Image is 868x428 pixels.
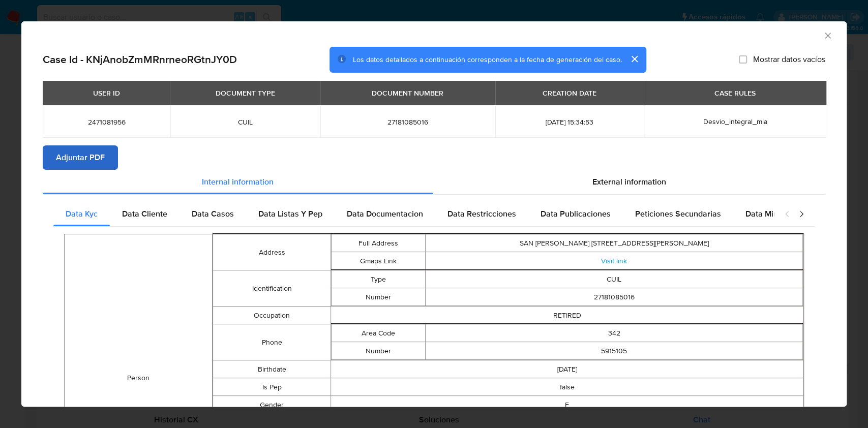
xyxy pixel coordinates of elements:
td: 342 [426,324,803,342]
span: Peticiones Secundarias [635,208,721,220]
td: false [331,378,803,396]
td: Occupation [213,307,331,324]
td: Type [332,270,426,288]
a: Visit link [601,256,627,266]
div: closure-recommendation-modal [21,21,847,407]
td: 5915105 [426,342,803,360]
span: Adjuntar PDF [56,146,105,169]
span: 2471081956 [55,117,158,127]
td: Gender [213,396,331,414]
td: CUIL [426,270,803,288]
input: Mostrar datos vacíos [739,55,747,64]
div: DOCUMENT NUMBER [366,84,450,102]
div: CREATION DATE [536,84,603,102]
span: Data Listas Y Pep [258,208,322,220]
span: Los datos detallados a continuación corresponden a la fecha de generación del caso. [353,54,622,65]
h2: Case Id - KNjAnobZmMRnrneoRGtnJY0D [43,53,237,66]
span: 27181085016 [333,117,483,127]
td: RETIRED [331,307,803,324]
td: 27181085016 [426,288,803,306]
td: Identification [213,270,331,307]
span: External information [592,176,666,188]
span: Data Documentacion [347,208,423,220]
span: Desvio_integral_mla [703,116,767,127]
span: [DATE] 15:34:53 [507,117,632,127]
span: Data Casos [192,208,234,220]
td: Number [332,342,426,360]
button: cerrar [622,47,646,71]
td: SAN [PERSON_NAME] [STREET_ADDRESS][PERSON_NAME] [426,234,803,252]
span: Data Minoridad [745,208,801,220]
td: Is Pep [213,378,331,396]
div: Detailed info [43,170,825,194]
td: F [331,396,803,414]
td: Address [213,234,331,270]
div: DOCUMENT TYPE [209,84,281,102]
span: Internal information [202,176,274,188]
span: Data Kyc [66,208,98,220]
td: Birthdate [213,360,331,378]
span: Data Restricciones [447,208,516,220]
div: Detailed internal info [53,202,774,226]
td: Number [332,288,426,306]
span: Data Cliente [122,208,167,220]
div: CASE RULES [708,84,762,102]
button: Adjuntar PDF [43,145,118,170]
td: Area Code [332,324,426,342]
td: Phone [213,324,331,360]
button: Cerrar ventana [823,30,832,40]
span: Mostrar datos vacíos [753,54,825,65]
td: [DATE] [331,360,803,378]
td: Gmaps Link [332,252,426,270]
span: Data Publicaciones [541,208,611,220]
span: CUIL [183,117,308,127]
div: USER ID [87,84,126,102]
td: Full Address [332,234,426,252]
